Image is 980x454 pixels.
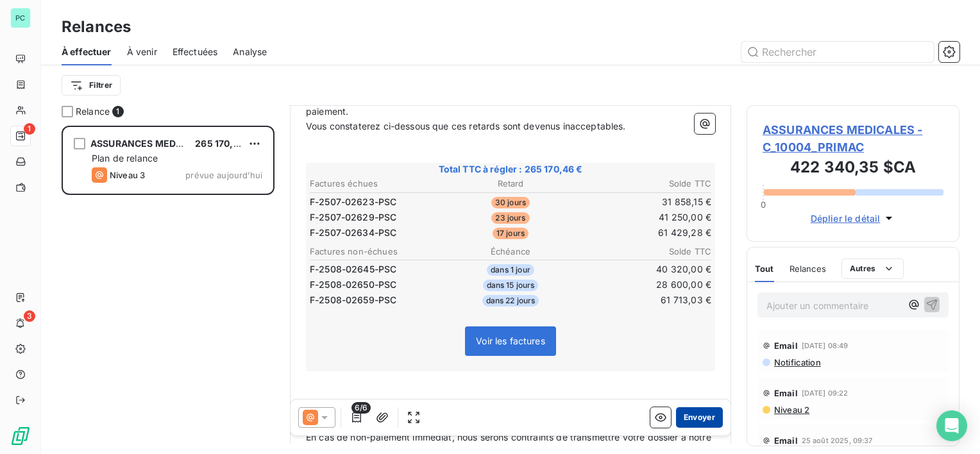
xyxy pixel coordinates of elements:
[76,105,110,118] span: Relance
[309,278,443,292] td: F-2508-02650-PSC
[309,262,443,276] td: F-2508-02645-PSC
[493,228,528,239] span: 17 jours
[233,46,267,58] span: Analyse
[579,293,712,307] td: 61 713,03 €
[310,211,396,224] span: F-2507-02629-PSC
[774,435,798,446] span: Email
[112,106,124,117] span: 1
[308,163,713,176] span: Total TTC à régler : 265 170,46 €
[741,42,934,62] input: Rechercher
[790,264,826,274] span: Relances
[62,15,131,38] h3: Relances
[10,8,31,28] div: PC
[579,177,712,190] th: Solde TTC
[62,46,112,58] span: À effectuer
[487,264,534,276] span: dans 1 jour
[444,245,577,258] th: Échéance
[802,342,849,349] span: [DATE] 08:49
[773,405,809,415] span: Niveau 2
[936,410,967,441] div: Open Intercom Messenger
[10,426,31,446] img: Logo LeanPay
[24,310,35,322] span: 3
[491,197,530,208] span: 30 jours
[90,138,208,149] span: ASSURANCES MEDICALES
[579,278,712,292] td: 28 600,00 €
[841,258,904,279] button: Autres
[173,46,218,58] span: Effectuées
[676,407,723,428] button: Envoyer
[763,121,943,156] span: ASSURANCES MEDICALES - C_10004_PRIMAC
[62,75,121,96] button: Filtrer
[310,226,396,239] span: F-2507-02634-PSC
[195,138,253,149] span: 265 170,46 €
[482,295,539,307] span: dans 22 jours
[309,177,443,190] th: Factures échues
[807,211,900,226] button: Déplier le détail
[306,91,692,117] span: Je me permets de revenir une fois de plus vers vous concernant les factures en retard de paiement.
[773,357,821,367] span: Notification
[774,340,798,351] span: Email
[444,177,577,190] th: Retard
[351,402,371,414] span: 6/6
[579,195,712,209] td: 31 858,15 €
[306,121,626,131] span: Vous constaterez ci-dessous que ces retards sont devenus inacceptables.
[802,389,849,397] span: [DATE] 09:22
[761,199,766,210] span: 0
[24,123,35,135] span: 1
[811,212,881,225] span: Déplier le détail
[579,226,712,240] td: 61 429,28 €
[62,126,275,454] div: grid
[309,293,443,307] td: F-2508-02659-PSC
[579,210,712,224] td: 41 250,00 €
[579,245,712,258] th: Solde TTC
[110,170,145,180] span: Niveau 3
[774,388,798,398] span: Email
[476,335,545,346] span: Voir les factures
[185,170,262,180] span: prévue aujourd’hui
[483,280,539,291] span: dans 15 jours
[755,264,774,274] span: Tout
[802,437,873,444] span: 25 août 2025, 09:37
[763,156,943,181] h3: 422 340,35 $CA
[92,153,158,164] span: Plan de relance
[579,262,712,276] td: 40 320,00 €
[491,212,529,224] span: 23 jours
[310,196,396,208] span: F-2507-02623-PSC
[127,46,157,58] span: À venir
[309,245,443,258] th: Factures non-échues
